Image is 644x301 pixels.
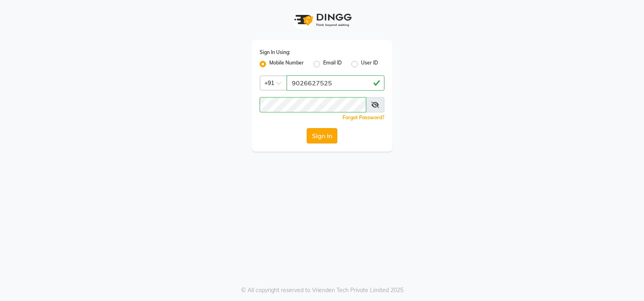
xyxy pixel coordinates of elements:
label: Email ID [323,59,342,69]
img: logo1.svg [290,8,354,32]
input: Username [260,97,366,112]
input: Username [287,75,384,91]
label: Sign In Using: [260,49,290,56]
button: Sign In [307,128,337,143]
label: Mobile Number [269,59,304,69]
a: Forgot Password? [343,114,384,120]
label: User ID [361,59,378,69]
